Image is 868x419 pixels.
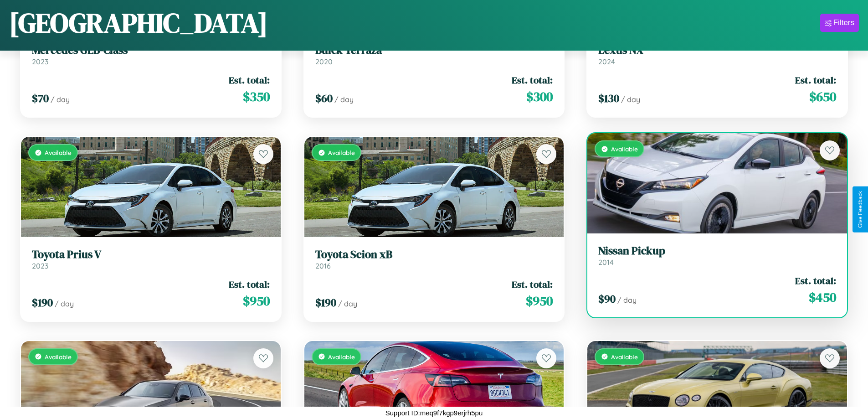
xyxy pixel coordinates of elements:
span: Est. total: [795,73,836,87]
span: Est. total: [229,73,270,87]
a: Toyota Prius V2023 [32,248,270,270]
span: $ 70 [32,91,49,106]
h3: Toyota Scion xB [315,248,553,261]
span: $ 300 [526,88,553,106]
span: $ 350 [243,88,270,106]
h3: Nissan Pickup [598,244,836,258]
span: / day [51,95,70,104]
h3: Mercedes GLB-Class [32,44,270,57]
span: Est. total: [795,274,836,287]
a: Nissan Pickup2014 [598,244,836,267]
span: $ 950 [526,292,553,310]
span: Est. total: [512,73,553,87]
a: Toyota Scion xB2016 [315,248,553,270]
button: Filters [820,14,859,32]
span: $ 190 [315,295,336,310]
span: $ 60 [315,91,333,106]
span: Available [45,149,72,156]
span: 2020 [315,57,333,66]
span: Available [328,149,355,156]
p: Support ID: meq9f7kgp9erjrh5pu [385,407,483,419]
span: 2023 [32,57,48,66]
span: / day [334,95,354,104]
a: Buick Terraza2020 [315,44,553,66]
span: Est. total: [512,278,553,291]
span: Est. total: [229,278,270,291]
span: / day [338,299,357,308]
a: Lexus NX2024 [598,44,836,66]
span: $ 650 [809,88,836,106]
span: 2024 [598,57,615,66]
h1: [GEOGRAPHIC_DATA] [9,4,268,41]
h3: Lexus NX [598,44,836,57]
div: Filters [833,18,854,27]
span: 2023 [32,261,48,270]
h3: Buick Terraza [315,44,553,57]
span: / day [617,295,637,305]
a: Mercedes GLB-Class2023 [32,44,270,66]
span: $ 450 [809,288,836,306]
span: / day [621,95,640,104]
span: $ 130 [598,91,619,106]
div: Give Feedback [857,191,863,228]
span: 2014 [598,258,614,267]
span: 2016 [315,261,331,270]
span: $ 90 [598,291,616,306]
h3: Toyota Prius V [32,248,270,261]
span: $ 190 [32,295,53,310]
span: Available [611,353,638,361]
span: $ 950 [243,292,270,310]
span: Available [45,353,72,361]
span: Available [611,145,638,153]
span: / day [55,299,74,308]
span: Available [328,353,355,361]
